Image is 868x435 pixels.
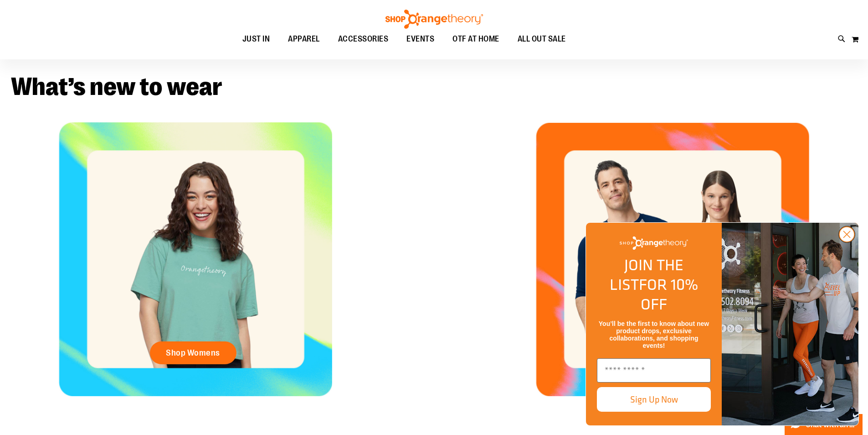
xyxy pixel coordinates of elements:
img: Shop Orangtheory [722,223,858,425]
img: Shop Orangetheory [620,236,688,250]
button: Sign Up Now [597,387,711,412]
span: ACCESSORIES [338,29,389,49]
span: OTF AT HOME [452,29,499,49]
span: EVENTS [406,29,434,49]
span: JOIN THE LIST [610,253,683,296]
span: JUST IN [242,29,270,49]
div: FLYOUT Form [576,213,868,435]
span: Shop Womens [166,348,220,358]
input: Enter email [597,358,711,383]
span: ALL OUT SALE [518,29,566,49]
h2: What’s new to wear [11,74,857,100]
button: Close dialog [838,226,855,243]
span: FOR 10% OFF [639,273,698,315]
a: Shop Womens [150,341,236,364]
span: You’ll be the first to know about new product drops, exclusive collaborations, and shopping events! [599,320,709,349]
span: APPAREL [288,29,320,49]
img: Shop Orangetheory [384,10,484,29]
